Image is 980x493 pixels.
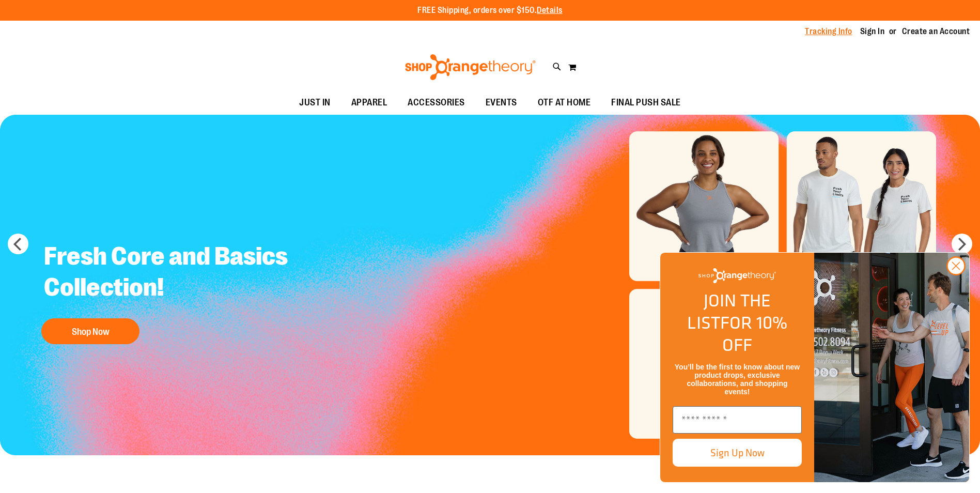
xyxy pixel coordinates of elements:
[814,253,969,482] img: Shop Orangtheory
[601,91,691,115] a: FINAL PUSH SALE
[341,91,398,115] a: APPAREL
[537,6,563,15] a: Details
[611,91,681,114] span: FINAL PUSH SALE
[952,234,972,254] button: next
[36,233,312,349] a: Fresh Core and Basics Collection! Shop Now
[351,91,387,114] span: APPAREL
[946,256,966,275] button: Close dialog
[41,318,139,344] button: Shop Now
[299,91,331,114] span: JUST IN
[486,91,517,114] span: EVENTS
[36,233,312,313] h2: Fresh Core and Basics Collection!
[673,406,802,434] input: Enter email
[805,26,852,37] a: Tracking Info
[687,287,771,335] span: JOIN THE LIST
[8,234,28,254] button: prev
[527,91,601,115] a: OTF AT HOME
[475,91,527,115] a: EVENTS
[289,91,341,115] a: JUST IN
[860,26,885,37] a: Sign In
[649,242,980,493] div: FLYOUT Form
[538,91,591,114] span: OTF AT HOME
[673,439,802,467] button: Sign Up Now
[698,268,776,283] img: Shop Orangetheory
[902,26,970,37] a: Create an Account
[397,91,475,115] a: ACCESSORIES
[403,54,537,80] img: Shop Orangetheory
[720,310,787,358] span: FOR 10% OFF
[675,363,800,396] span: You’ll be the first to know about new product drops, exclusive collaborations, and shopping events!
[417,5,563,17] p: FREE Shipping, orders over $150.
[408,91,465,114] span: ACCESSORIES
